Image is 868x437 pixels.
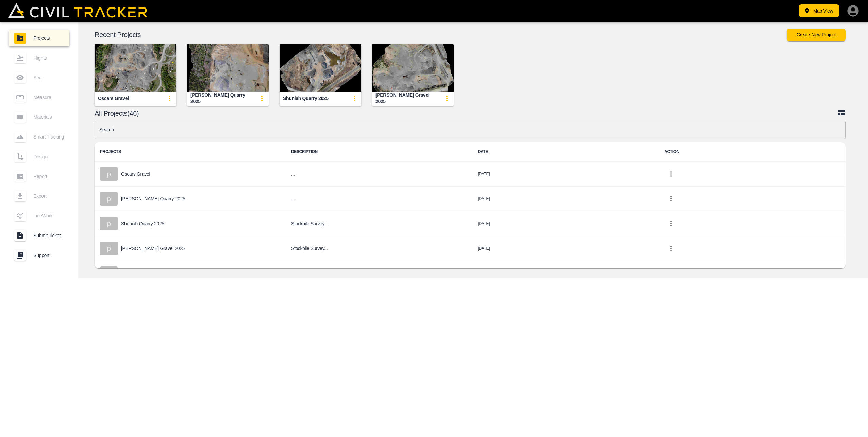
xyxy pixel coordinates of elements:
td: [DATE] [472,261,659,286]
p: [PERSON_NAME] Quarry 2025 [121,196,185,201]
a: Projects [9,30,69,46]
th: PROJECTS [95,142,286,162]
button: update-card-details [348,92,361,105]
div: Shuniah Quarry 2025 [283,95,329,102]
div: Oscars Gravel [98,95,129,102]
div: [PERSON_NAME] Quarry 2025 [190,92,255,104]
button: Create New Project [787,29,846,41]
img: Shuniah Quarry 2025 [280,44,361,92]
img: Goulet Gravel 2025 [372,44,454,92]
button: update-card-details [255,92,269,105]
th: DATE [472,142,659,162]
a: Support [9,247,69,263]
p: Oscars Gravel [121,171,150,177]
th: ACTION [659,142,846,162]
h6: ... [291,195,467,203]
div: p [100,242,118,255]
p: Recent Projects [95,32,787,37]
div: p [100,192,118,206]
a: Submit Ticket [9,227,69,244]
div: p [100,167,118,181]
span: Support [33,253,64,258]
p: [PERSON_NAME] Gravel 2025 [121,246,185,251]
img: BJ Kapush Quarry 2025 [187,44,269,92]
p: All Projects(46) [95,111,837,116]
td: [DATE] [472,162,659,187]
h6: Stockpile Survey [291,244,467,253]
td: [DATE] [472,236,659,261]
h6: Stockpile Survey [291,220,467,228]
img: Oscars Gravel [95,44,176,92]
td: [DATE] [472,187,659,211]
div: p [100,217,118,230]
p: Shuniah Quarry 2025 [121,221,164,226]
button: update-card-details [440,92,454,105]
span: Submit Ticket [33,233,64,238]
button: update-card-details [163,92,176,105]
th: DESCRIPTION [286,142,472,162]
span: Projects [33,35,64,41]
div: p [100,266,118,280]
td: [DATE] [472,211,659,236]
button: Map View [799,4,839,17]
img: Civil Tracker [8,3,147,17]
h6: ... [291,170,467,178]
div: [PERSON_NAME] Gravel 2025 [375,92,440,104]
